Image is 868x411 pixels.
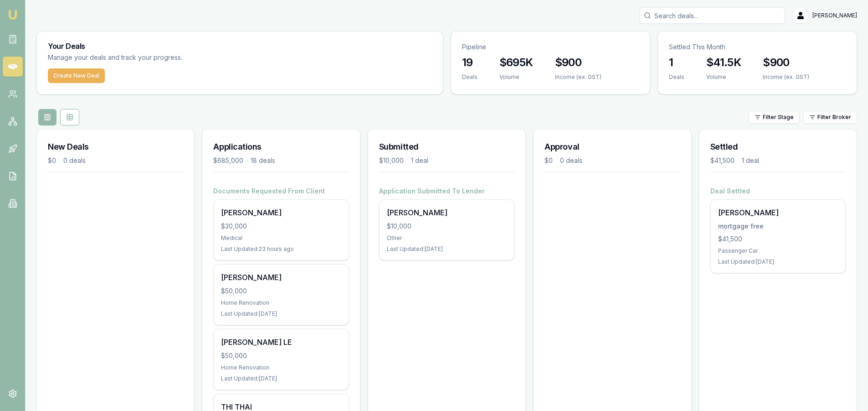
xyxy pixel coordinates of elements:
[48,156,56,165] div: $0
[763,73,809,81] div: Income (ex. GST)
[379,187,514,196] h4: Application Submitted To Lender
[555,73,601,81] div: Income (ex. GST)
[221,364,341,371] div: Home Renovation
[221,222,341,231] div: $30,000
[718,247,838,255] div: Passenger Car
[48,52,281,63] p: Manage your deals and track your progress.
[251,156,275,165] div: 18 deals
[718,234,838,244] div: $41,500
[706,73,741,81] div: Volume
[544,156,553,165] div: $0
[742,156,759,165] div: 1 deal
[763,114,794,121] span: Filter Stage
[379,140,514,153] h3: Submitted
[221,272,341,283] div: [PERSON_NAME]
[669,42,846,52] p: Settled This Month
[221,245,341,253] div: Last Updated: 23 hours ago
[387,234,507,242] div: Other
[48,42,432,50] h3: Your Deals
[462,55,478,70] h3: 19
[812,12,857,19] span: [PERSON_NAME]
[544,140,680,153] h3: Approval
[718,222,838,231] div: mortgage free
[763,55,809,70] h3: $900
[710,140,846,153] h3: Settled
[462,73,478,81] div: Deals
[387,245,507,253] div: Last Updated: [DATE]
[710,187,846,196] h4: Deal Settled
[669,73,684,81] div: Deals
[718,207,838,218] div: [PERSON_NAME]
[718,258,838,265] div: Last Updated: [DATE]
[560,156,582,165] div: 0 deals
[710,156,734,165] div: $41,500
[7,9,18,20] img: emu-icon-u.png
[639,7,785,24] input: Search deals
[221,337,341,348] div: [PERSON_NAME] LE
[221,310,341,317] div: Last Updated: [DATE]
[411,156,428,165] div: 1 deal
[221,351,341,360] div: $50,000
[221,207,341,218] div: [PERSON_NAME]
[221,375,341,382] div: Last Updated: [DATE]
[499,73,533,81] div: Volume
[221,299,341,307] div: Home Renovation
[749,111,800,124] button: Filter Stage
[803,111,857,124] button: Filter Broker
[499,55,533,70] h3: $695K
[48,140,183,153] h3: New Deals
[221,286,341,296] div: $50,000
[379,156,404,165] div: $10,000
[669,55,684,70] h3: 1
[48,68,105,83] button: Create New Deal
[387,222,507,231] div: $10,000
[555,55,601,70] h3: $900
[213,187,349,196] h4: Documents Requested From Client
[213,140,349,153] h3: Applications
[817,114,851,121] span: Filter Broker
[387,207,507,218] div: [PERSON_NAME]
[221,234,341,242] div: Medical
[213,156,243,165] div: $685,000
[63,156,86,165] div: 0 deals
[706,55,741,70] h3: $41.5K
[462,42,639,52] p: Pipeline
